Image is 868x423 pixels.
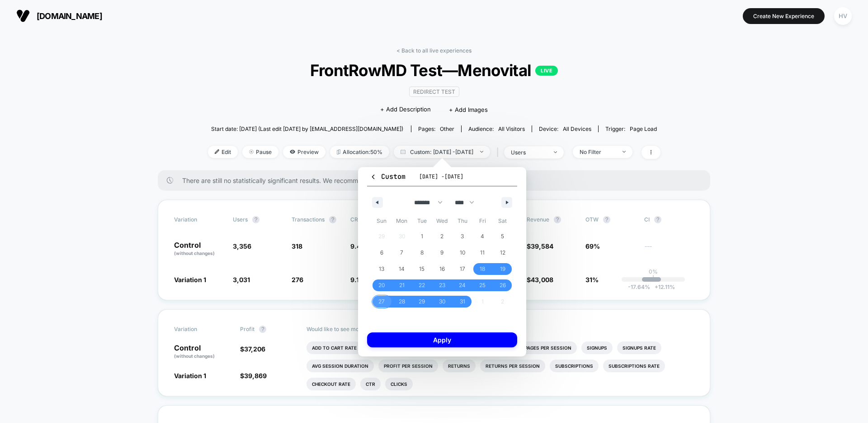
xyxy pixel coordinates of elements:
[432,228,453,245] button: 2
[519,341,577,354] li: Pages Per Session
[460,261,465,277] span: 17
[392,277,412,293] button: 21
[307,341,362,354] li: Add To Cart Rate
[481,228,484,245] span: 4
[649,268,658,275] p: 0%
[511,149,547,156] div: users
[182,177,692,184] span: There are still no statistically significant results. We recommend waiting a few more days
[554,151,557,153] img: end
[174,353,215,359] span: (without changes)
[623,151,626,153] img: end
[412,261,432,277] button: 15
[501,228,504,245] span: 5
[480,261,485,277] span: 18
[392,261,412,277] button: 14
[380,105,431,114] span: + Add Description
[452,293,472,310] button: 31
[480,360,545,372] li: Returns Per Session
[240,345,265,353] span: $
[452,228,472,245] button: 3
[412,293,432,310] button: 29
[492,228,513,245] button: 5
[259,326,266,333] button: ?
[432,245,453,261] button: 9
[440,125,454,132] span: other
[492,261,513,277] button: 19
[439,293,445,310] span: 30
[605,125,657,132] div: Trigger:
[432,214,453,228] span: Wed
[231,61,638,80] span: FrontRowMD Test—Menovital
[603,360,665,372] li: Subscriptions Rate
[392,293,412,310] button: 28
[585,276,599,284] span: 31%
[400,245,403,261] span: 7
[419,173,463,180] span: [DATE] - [DATE]
[492,214,513,228] span: Sat
[472,245,493,261] button: 11
[743,8,825,24] button: Create New Experience
[650,284,675,290] span: 12.11 %
[532,125,598,132] span: Device:
[174,216,224,223] span: Variation
[449,106,488,113] span: + Add Images
[215,149,219,154] img: edit
[292,276,303,284] span: 276
[372,293,392,310] button: 27
[468,125,525,132] div: Audience:
[472,228,493,245] button: 4
[174,276,206,284] span: Variation 1
[654,216,661,223] button: ?
[380,245,383,261] span: 6
[399,293,405,310] span: 28
[439,277,445,293] span: 23
[330,146,389,158] span: Allocation: 50%
[452,245,472,261] button: 10
[292,242,302,250] span: 318
[585,242,600,250] span: 69%
[652,275,654,282] p: |
[399,261,405,277] span: 14
[531,276,553,284] span: 43,008
[409,87,459,97] span: Redirect Test
[498,125,525,132] span: All Visitors
[337,149,340,154] img: rebalance
[242,146,278,158] span: Pause
[307,360,374,372] li: Avg Session Duration
[563,125,591,132] span: all devices
[628,284,650,290] span: -17.64 %
[174,326,224,333] span: Variation
[378,277,385,293] span: 20
[834,7,852,25] div: HV
[401,149,406,154] img: calendar
[419,293,425,310] span: 29
[535,66,558,76] p: LIVE
[292,216,325,223] span: Transactions
[233,216,248,223] span: users
[527,276,553,284] span: $
[208,146,238,158] span: Edit
[211,125,403,132] span: Start date: [DATE] (Last edit [DATE] by [EMAIL_ADDRESS][DOMAIN_NAME])
[432,261,453,277] button: 16
[360,378,381,390] li: Ctr
[460,245,465,261] span: 10
[14,9,105,23] button: [DOMAIN_NAME]
[617,341,661,354] li: Signups Rate
[440,245,443,261] span: 9
[439,261,445,277] span: 16
[495,146,504,159] span: |
[307,326,694,332] p: Would like to see more reports?
[372,214,392,228] span: Sun
[412,228,432,245] button: 1
[461,228,464,245] span: 3
[412,277,432,293] button: 22
[372,245,392,261] button: 6
[550,360,599,372] li: Subscriptions
[378,360,438,372] li: Profit Per Session
[655,284,658,290] span: +
[460,293,465,310] span: 31
[372,277,392,293] button: 20
[307,378,356,390] li: Checkout Rate
[492,245,513,261] button: 12
[452,277,472,293] button: 24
